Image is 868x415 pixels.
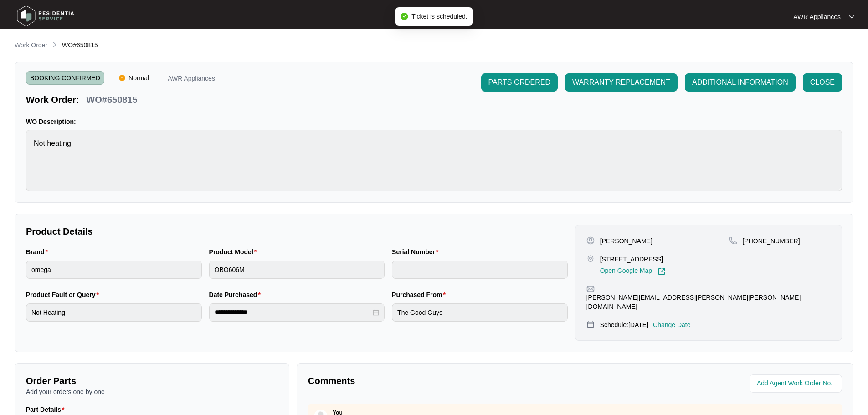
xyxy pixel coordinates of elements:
[26,93,79,106] p: Work Order:
[392,261,568,279] input: Serial Number
[13,41,49,51] a: Work Order
[586,255,595,263] img: map-pin
[15,41,47,50] p: Work Order
[572,77,670,88] span: WARRANTY REPLACEMENT
[586,293,831,311] p: [PERSON_NAME][EMAIL_ADDRESS][PERSON_NAME][PERSON_NAME][DOMAIN_NAME]
[119,75,125,81] img: Vercel Logo
[657,267,666,276] img: Link-External
[86,93,137,106] p: WO#650815
[586,236,595,245] img: user-pin
[26,247,51,256] label: Brand
[209,247,261,256] label: Product Model
[26,71,104,85] span: BOOKING CONFIRMED
[26,374,278,387] p: Order Parts
[600,320,648,329] p: Schedule: [DATE]
[14,2,77,30] img: residentia service logo
[26,405,68,414] label: Part Details
[803,73,842,92] button: CLOSE
[26,387,278,396] p: Add your orders one by one
[586,285,595,293] img: map-pin
[600,236,652,246] p: [PERSON_NAME]
[51,41,58,48] img: chevron-right
[600,267,666,276] a: Open Google Map
[685,73,796,92] button: ADDITIONAL INFORMATION
[392,247,442,256] label: Serial Number
[209,290,264,299] label: Date Purchased
[209,261,385,279] input: Product Model
[26,261,202,279] input: Brand
[26,303,202,322] input: Product Fault or Query
[600,255,666,264] p: [STREET_ADDRESS],
[308,374,569,387] p: Comments
[26,290,103,299] label: Product Fault or Query
[401,13,408,20] span: check-circle
[586,320,595,328] img: map-pin
[392,290,449,299] label: Purchased From
[168,75,215,85] p: AWR Appliances
[26,225,568,238] p: Product Details
[392,303,568,322] input: Purchased From
[565,73,678,92] button: WARRANTY REPLACEMENT
[26,117,842,126] p: WO Description:
[729,236,737,245] img: map-pin
[793,12,841,21] p: AWR Appliances
[125,71,153,85] span: Normal
[757,378,837,389] input: Add Agent Work Order No.
[411,13,467,20] span: Ticket is scheduled.
[692,77,788,88] span: ADDITIONAL INFORMATION
[481,73,558,92] button: PARTS ORDERED
[849,15,854,19] img: dropdown arrow
[743,236,800,246] p: [PHONE_NUMBER]
[810,77,835,88] span: CLOSE
[653,320,691,329] p: Change Date
[26,130,842,191] textarea: Not heating.
[488,77,550,88] span: PARTS ORDERED
[62,41,98,49] span: WO#650815
[215,307,371,317] input: Date Purchased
